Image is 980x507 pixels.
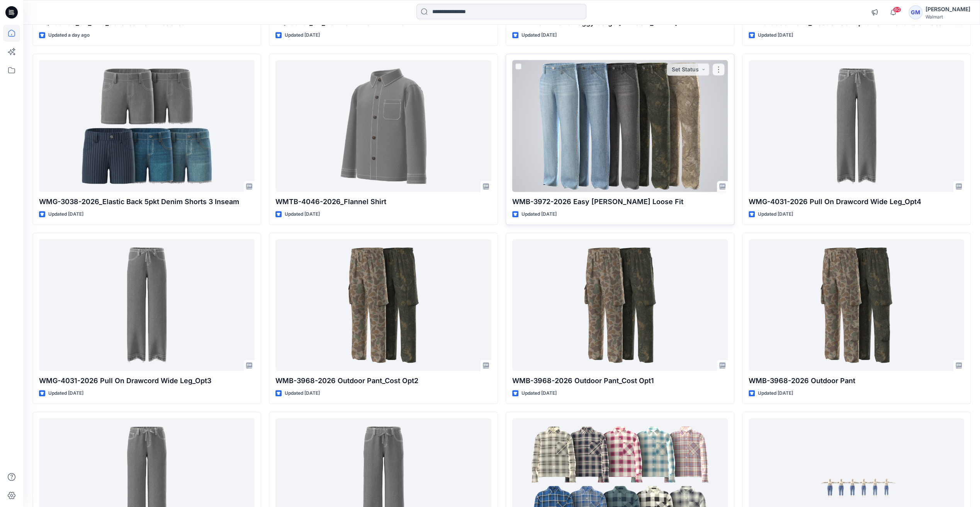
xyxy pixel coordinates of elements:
[749,375,964,386] p: WMB-3968-2026 Outdoor Pant
[758,389,793,397] p: Updated [DATE]
[749,239,964,371] a: WMB-3968-2026 Outdoor Pant
[512,196,728,207] p: WMB-3972-2026 Easy [PERSON_NAME] Loose Fit
[39,375,255,386] p: WMG-4031-2026 Pull On Drawcord Wide Leg_Opt3
[275,375,491,386] p: WMB-3968-2026 Outdoor Pant_Cost Opt2
[758,210,793,218] p: Updated [DATE]
[285,210,320,218] p: Updated [DATE]
[275,196,491,207] p: WMTB-4046-2026_Flannel Shirt
[285,31,320,39] p: Updated [DATE]
[926,5,970,14] div: [PERSON_NAME]
[926,14,970,20] div: Walmart
[39,239,255,371] a: WMG-4031-2026 Pull On Drawcord Wide Leg_Opt3
[285,389,320,397] p: Updated [DATE]
[512,60,728,192] a: WMB-3972-2026 Easy Carpenter Loose Fit
[512,375,728,386] p: WMB-3968-2026 Outdoor Pant_Cost Opt1
[749,196,964,207] p: WMG-4031-2026 Pull On Drawcord Wide Leg_Opt4
[39,196,255,207] p: WMG-3038-2026_Elastic Back 5pkt Denim Shorts 3 Inseam
[749,60,964,192] a: WMG-4031-2026 Pull On Drawcord Wide Leg_Opt4
[521,389,557,397] p: Updated [DATE]
[512,239,728,371] a: WMB-3968-2026 Outdoor Pant_Cost Opt1
[48,31,90,39] p: Updated a day ago
[893,7,901,13] span: 60
[48,210,83,218] p: Updated [DATE]
[39,60,255,192] a: WMG-3038-2026_Elastic Back 5pkt Denim Shorts 3 Inseam
[275,239,491,371] a: WMB-3968-2026 Outdoor Pant_Cost Opt2
[275,60,491,192] a: WMTB-4046-2026_Flannel Shirt
[909,5,922,19] div: GM
[48,389,83,397] p: Updated [DATE]
[758,31,793,39] p: Updated [DATE]
[521,210,557,218] p: Updated [DATE]
[521,31,557,39] p: Updated [DATE]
